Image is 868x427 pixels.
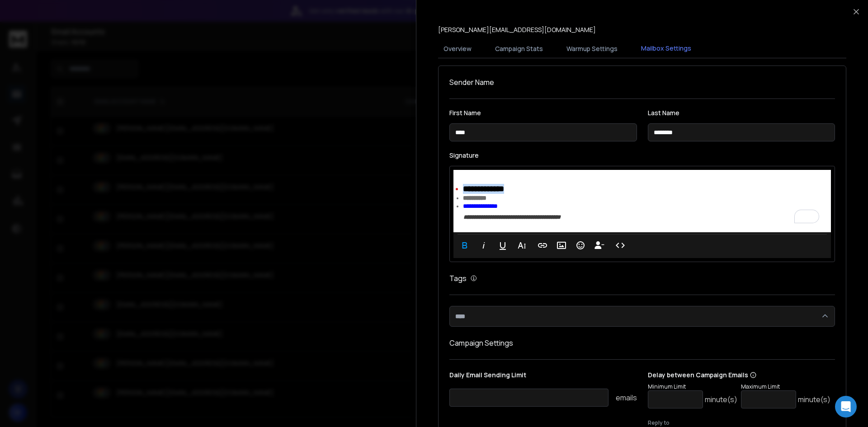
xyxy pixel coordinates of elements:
button: Underline (Ctrl+U) [494,236,511,254]
button: Bold (Ctrl+B) [456,236,473,254]
button: Code View [612,236,629,254]
p: Maximum Limit [741,383,830,390]
p: minute(s) [798,394,830,405]
label: Reply to [648,419,835,427]
button: Emoticons [572,236,589,254]
button: Mailbox Settings [636,38,697,59]
h1: Sender Name [449,77,835,88]
button: More Text [513,236,530,254]
label: Signature [449,152,835,159]
button: Warmup Settings [561,39,623,59]
h1: Tags [449,273,467,284]
p: Minimum Limit [648,383,737,390]
h1: Campaign Settings [449,338,835,348]
p: minute(s) [705,394,737,405]
button: Overview [438,39,477,59]
label: Last Name [648,110,835,116]
button: Campaign Stats [490,39,548,59]
button: Italic (Ctrl+I) [475,236,492,254]
label: First Name [449,110,637,116]
p: Delay between Campaign Emails [648,371,830,380]
button: Insert Unsubscribe Link [591,236,608,254]
p: Daily Email Sending Limit [449,371,637,383]
p: emails [616,392,637,403]
button: Insert Image (Ctrl+P) [553,236,570,254]
p: [PERSON_NAME][EMAIL_ADDRESS][DOMAIN_NAME] [438,25,596,34]
div: Open Intercom Messenger [835,396,857,418]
